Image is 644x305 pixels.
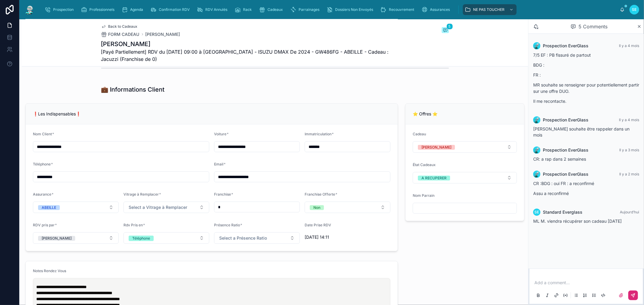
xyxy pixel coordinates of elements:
img: App logo [24,5,35,14]
span: Prospection EverGlass [543,117,588,123]
span: 5 Comments [578,23,607,30]
span: Cadeau [413,132,426,136]
span: ML M. viendra récupérer son cadeau [DATE] [533,219,622,224]
span: État Cadeaux [413,162,436,167]
span: Prospection EverGlass [543,171,588,177]
h1: [PERSON_NAME] [101,40,404,48]
div: Non [313,205,320,210]
h1: 💼 Informations Client [101,85,165,94]
a: Agenda [120,4,147,15]
div: ABEILLE [42,205,56,210]
span: SE [535,210,539,215]
span: ⭐ Offres ⭐ [413,111,437,116]
span: Email [214,162,223,166]
a: Dossiers Non Envoyés [325,4,377,15]
button: Select Button [123,232,209,244]
a: NE PAS TOUCHER [463,4,517,15]
span: FORM CADEAU [108,31,139,37]
span: [PERSON_NAME] souhaite être rappeler dans un mois [533,126,630,137]
button: Select Button [413,141,517,153]
p: MR souhaite se renseigner pour potentiellement partir sur une offre DUO. [533,82,639,94]
a: Parrainages [288,4,324,15]
div: A RECUPERER [421,176,447,181]
button: Select Button [305,202,390,213]
span: Prospection [53,7,74,12]
span: 5 [447,24,453,30]
span: RDV pris par [33,223,55,227]
span: [DATE] 14:11 [305,234,390,240]
a: Prospection [43,4,78,15]
button: Select Button [123,202,209,213]
span: Notes Rendez Vous [33,269,66,273]
a: FORM CADEAU [101,31,139,37]
a: Cadeaux [257,4,287,15]
span: Prospection EverGlass [543,43,588,49]
span: Cadeaux [268,7,283,12]
span: Agenda [130,7,143,12]
span: Back to Cadeaux [108,24,138,29]
span: Franchise [214,192,231,197]
a: Confirmation RDV [149,4,194,15]
span: CR: a rap dans 2 semaines [533,156,586,162]
span: SE [632,7,637,12]
span: Dossiers Non Envoyés [335,7,373,12]
span: Recouvrement [389,7,414,12]
div: [PERSON_NAME] [421,145,451,150]
span: Vitrage à Remplacer [123,192,159,197]
a: Back to Cadeaux [101,24,138,29]
button: Select Button [33,202,119,213]
span: Présence Ratio [214,223,240,227]
span: Select a Vitrage à Remplacer [129,204,187,210]
a: [PERSON_NAME] [146,31,180,37]
p: CR :BDG : oui FR : a reconfirmé [533,180,639,187]
p: Il me recontacte. [533,98,639,104]
span: Téléphone [33,162,51,166]
a: Recouvrement [379,4,418,15]
span: Nom Client [33,132,52,136]
a: Rack [233,4,256,15]
span: NE PAS TOUCHER [473,7,505,12]
div: scrollable content [40,3,620,16]
button: Select Button [214,232,300,244]
a: Assurances [420,4,454,15]
p: Assu a reconfirmé [533,190,639,197]
span: Immatriculation [305,132,332,136]
p: 7/5 EF : PB fissuré de partout [533,52,639,58]
span: RDV Annulés [205,7,227,12]
span: ❗Les Indispensables❗ [33,111,81,116]
span: Rdv Pris en [123,223,143,227]
button: Select Button [33,232,119,244]
span: Voiture [214,132,226,136]
p: BDG : [533,62,639,68]
span: Prospection EverGlass [543,147,588,153]
span: Professionnels [89,7,114,12]
span: Nom Parrain [413,193,434,198]
span: Il y a 2 mois [619,172,639,176]
span: Il y a 3 mois [619,148,639,152]
span: Aujourd’hui [620,210,639,214]
span: Select a Présence Ratio [219,235,267,241]
span: Franchise Offerte [305,192,335,197]
span: Parrainages [299,7,319,12]
span: Rack [243,7,252,12]
span: Il y a 4 mois [619,118,639,122]
span: Il y a 4 mois [619,43,639,48]
span: Date Prise RDV [305,223,331,227]
p: FR : [533,72,639,78]
span: Assurances [430,7,450,12]
a: RDV Annulés [195,4,232,15]
span: [Payé Partiellement] RDV du [DATE] 09:00 à [GEOGRAPHIC_DATA] - ISUZU DMAX De 2024 - GW486FG - ABE... [101,48,404,63]
div: Téléphone [132,236,150,241]
span: Assurance [33,192,51,197]
button: 5 [442,27,449,34]
div: [PERSON_NAME] [42,236,72,241]
a: Professionnels [79,4,119,15]
span: Standard Everglass [543,209,582,215]
span: Confirmation RDV [159,7,190,12]
button: Select Button [413,172,517,184]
